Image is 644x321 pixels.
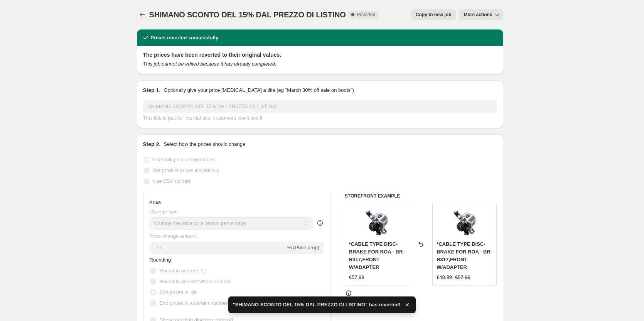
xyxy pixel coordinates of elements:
[153,178,190,184] span: Use CSV upload
[449,207,480,238] img: P-BR-R317_3740_1.jpg.thumb.572.572_80x.png
[411,9,456,20] button: Copy to new job
[160,268,206,274] span: Round to nearest .01
[164,140,245,148] p: Select how the prices should change
[287,245,319,250] span: % (Price drop)
[150,242,286,254] input: -15
[164,86,354,94] p: Optionally give your price [MEDICAL_DATA] a title (eg "March 30% off sale on boots")
[143,51,497,59] h2: The prices have been reverted to their original values.
[153,167,219,173] span: Set product prices individually
[143,140,161,148] h2: Step 2.
[137,9,148,20] button: Price change jobs
[416,12,452,18] span: Copy to new job
[143,115,263,121] span: This title is just for internal use, customers won't see it
[345,193,497,199] h6: STOREFRONT EXAMPLE
[143,100,497,113] input: 30% off holiday sale
[160,300,228,306] span: End prices in a certain number
[143,86,161,94] h2: Step 1.
[437,274,452,281] div: €48.99
[150,209,178,215] span: Change type
[160,279,231,284] span: Round to nearest whole number
[349,274,364,281] div: €57.99
[316,219,324,227] div: help
[143,61,276,67] i: This job cannot be edited because it has already completed.
[153,157,215,162] span: Use bulk price change rules
[349,241,405,270] span: *CABLE TYPE DISC-BRAKE FOR ROA - BR-R317,FRONT W/ADAPTER
[361,207,392,238] img: P-BR-R317_3740_1.jpg.thumb.572.572_80x.png
[150,257,171,263] span: Rounding
[233,301,401,309] span: "SHIMANO SCONTO DEL 15% DAL PREZZO DI LISTINO" has reverted!
[437,241,492,270] span: *CABLE TYPE DISC-BRAKE FOR ROA - BR-R317,FRONT W/ADAPTER
[149,10,346,19] span: SHIMANO SCONTO DEL 15% DAL PREZZO DI LISTINO
[459,9,503,20] button: More actions
[455,274,470,281] strike: €57.99
[357,12,376,18] span: Reverted
[464,12,492,18] span: More actions
[150,233,197,239] span: Price change amount
[151,34,219,42] h2: Prices reverted successfully
[150,199,161,206] h3: Price
[160,289,197,295] span: End prices in .99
